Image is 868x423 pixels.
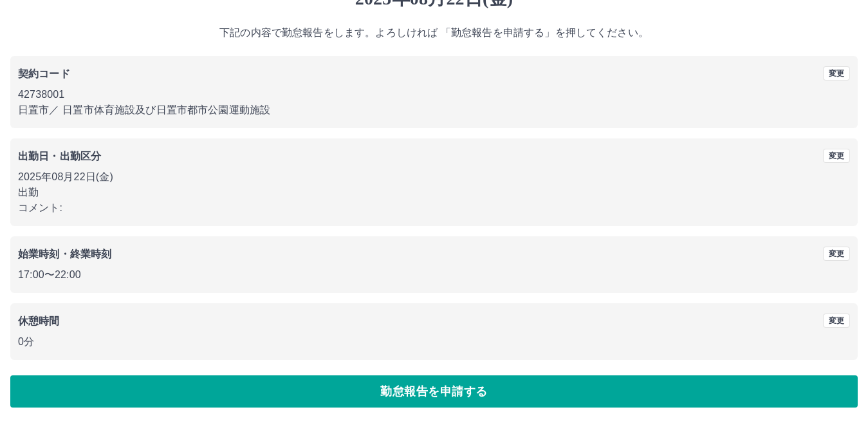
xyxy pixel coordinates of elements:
[18,151,101,162] b: 出勤日・出勤区分
[10,375,858,408] button: 勤怠報告を申請する
[823,66,850,80] button: 変更
[10,25,858,41] p: 下記の内容で勤怠報告をします。よろしければ 「勤怠報告を申請する」を押してください。
[18,315,60,326] b: 休憩時間
[18,169,850,185] p: 2025年08月22日(金)
[823,149,850,163] button: 変更
[18,102,850,118] p: 日置市 ／ 日置市体育施設及び日置市都市公園運動施設
[823,247,850,261] button: 変更
[18,200,850,216] p: コメント:
[18,87,850,102] p: 42738001
[18,185,850,200] p: 出勤
[18,334,850,350] p: 0分
[18,267,850,283] p: 17:00 〜 22:00
[18,249,111,259] b: 始業時刻・終業時刻
[823,314,850,328] button: 変更
[18,68,70,79] b: 契約コード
